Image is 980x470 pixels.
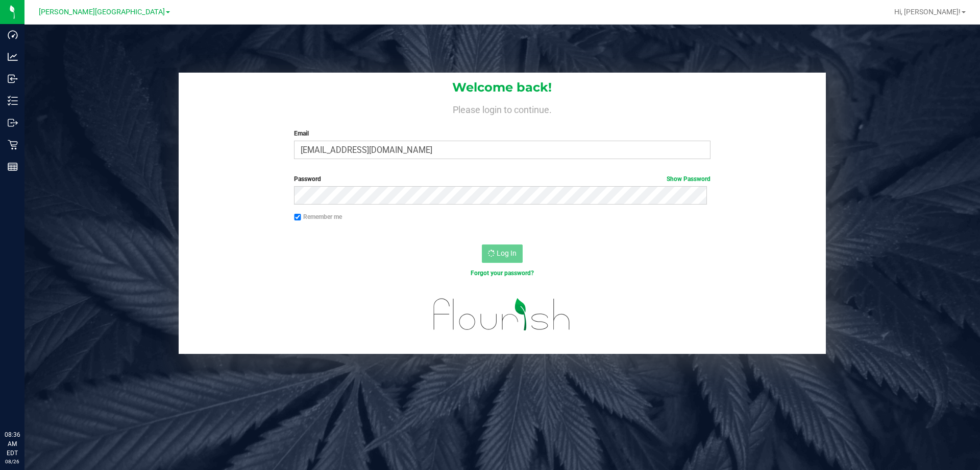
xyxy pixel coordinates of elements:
[421,288,583,341] img: flourish_logo.svg
[8,30,18,40] inline-svg: Dashboard
[482,244,523,263] button: Log In
[8,118,18,128] inline-svg: Outbound
[294,175,321,183] span: Password
[497,249,517,257] span: Log In
[39,8,165,16] span: [PERSON_NAME][GEOGRAPHIC_DATA]
[294,212,342,221] label: Remember me
[5,458,20,465] p: 08/26
[8,140,18,150] inline-svg: Retail
[8,162,18,172] inline-svg: Reports
[294,214,301,221] input: Remember me
[8,74,18,84] inline-svg: Inbound
[8,52,18,62] inline-svg: Analytics
[179,102,826,115] h4: Please login to continue.
[471,270,534,277] a: Forgot your password?
[894,8,961,16] span: Hi, [PERSON_NAME]!
[667,175,710,183] a: Show Password
[8,96,18,106] inline-svg: Inventory
[294,129,710,138] label: Email
[179,81,826,94] h1: Welcome back!
[5,430,20,458] p: 08:36 AM EDT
